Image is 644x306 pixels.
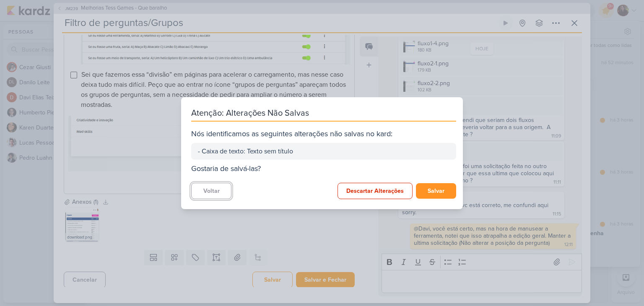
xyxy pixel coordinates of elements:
[191,128,456,140] div: Nós identificamos as seguintes alterações não salvas no kard:
[198,146,449,156] div: - Caixa de texto: Texto sem título
[191,107,456,122] div: Atenção: Alterações Não Salvas
[191,163,456,174] div: Gostaria de salvá-las?
[191,183,231,199] button: Voltar
[416,183,456,199] button: Salvar
[338,183,413,199] button: Descartar Alterações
